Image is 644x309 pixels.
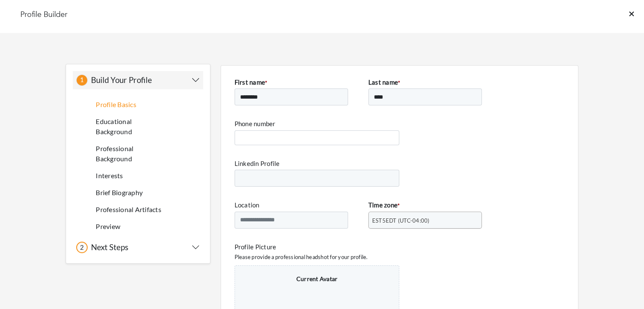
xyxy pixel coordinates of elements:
[368,77,401,87] label: Last name
[88,243,128,252] h5: Next Steps
[296,274,338,283] p: Current Avatar
[76,242,88,253] div: 2
[398,80,400,86] abbr: required
[368,200,400,210] label: Time zone
[235,159,280,168] label: Linkedin Profile
[235,77,268,87] label: First name
[235,119,276,129] label: Phone number
[76,74,200,86] button: 1 Build Your Profile
[235,253,564,261] p: Please provide a professional headshot for your profile.
[398,202,400,209] abbr: required
[235,200,260,210] label: Location
[76,74,88,86] div: 1
[235,242,276,252] label: Profile Picture
[76,242,200,253] button: 2 Next Steps
[372,212,470,229] span: EST5EDT (UTC-04:00)
[88,75,152,85] h5: Build Your Profile
[265,80,267,86] abbr: required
